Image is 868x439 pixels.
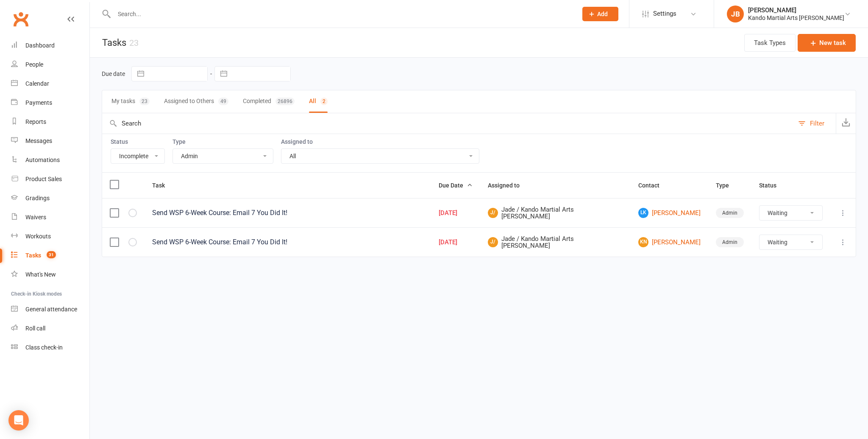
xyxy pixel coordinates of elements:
div: Tasks [25,252,41,259]
span: 31 [47,251,56,258]
div: Open Intercom Messenger [8,410,29,431]
div: JB [727,6,744,22]
div: Kando Martial Arts [PERSON_NAME] [748,14,844,22]
a: Payments [11,93,89,112]
a: LK[PERSON_NAME] [638,208,701,218]
span: J/ [488,237,498,247]
a: General attendance kiosk mode [11,300,89,319]
span: J/ [488,208,498,218]
div: 23 [139,98,150,105]
span: Status [759,182,786,189]
div: 2 [320,98,328,105]
button: New task [798,34,856,52]
button: Status [759,180,786,190]
a: Gradings [11,189,89,208]
div: Reports [25,118,46,125]
a: Dashboard [11,36,89,55]
a: Class kiosk mode [11,338,89,357]
a: Product Sales [11,170,89,189]
div: 49 [218,98,228,105]
div: [DATE] [439,239,473,246]
div: Automations [25,157,60,163]
div: Send WSP 6-Week Course: Email 7 You Did It! [152,209,423,217]
button: Task Types [744,34,796,52]
a: What's New [11,265,89,284]
a: KN[PERSON_NAME] [638,237,701,247]
div: [PERSON_NAME] [748,6,844,14]
button: My tasks23 [111,90,150,113]
a: Workouts [11,227,89,246]
div: What's New [25,271,56,278]
div: Waivers [25,214,46,221]
div: Send WSP 6-Week Course: Email 7 You Did It! [152,238,423,246]
h1: Tasks [90,28,139,57]
button: All2 [309,90,328,113]
span: LK [638,208,648,218]
label: Status [111,138,165,145]
a: People [11,55,89,74]
div: Workouts [25,233,51,240]
label: Due date [102,70,125,77]
div: [DATE] [439,210,473,217]
span: Contact [638,182,669,189]
a: Messages [11,131,89,151]
label: Assigned to [281,138,479,145]
span: Task [152,182,174,189]
div: Class check-in [25,344,63,351]
div: Payments [25,99,52,106]
span: Add [597,11,608,17]
button: Assigned to [488,180,529,190]
label: Type [172,138,273,145]
div: 26896 [275,98,295,105]
div: Calendar [25,80,49,87]
button: Contact [638,180,669,190]
div: Roll call [25,325,45,332]
a: Roll call [11,319,89,338]
div: Admin [716,237,744,247]
button: Type [716,180,738,190]
button: Completed26896 [243,90,295,113]
span: Type [716,182,738,189]
div: Admin [716,208,744,218]
a: Calendar [11,74,89,93]
span: Due Date [439,182,473,189]
span: KN [638,237,648,247]
div: People [25,61,43,68]
a: Reports [11,112,89,131]
a: Tasks 31 [11,246,89,265]
input: Search [102,113,794,134]
div: General attendance [25,306,77,313]
button: Add [582,7,618,21]
button: Task [152,180,174,190]
span: Assigned to [488,182,529,189]
button: Filter [794,113,836,134]
div: Filter [810,118,824,129]
div: Product Sales [25,176,62,182]
div: 23 [129,38,139,48]
input: Search... [111,8,571,20]
div: Dashboard [25,42,55,49]
button: Assigned to Others49 [164,90,228,113]
a: Clubworx [10,8,31,30]
span: Settings [653,4,676,23]
span: Jade / Kando Martial Arts [PERSON_NAME] [488,206,623,220]
div: Gradings [25,195,50,201]
a: Waivers [11,208,89,227]
div: Messages [25,137,52,144]
button: Due Date [439,180,473,190]
span: Jade / Kando Martial Arts [PERSON_NAME] [488,235,623,249]
a: Automations [11,151,89,170]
